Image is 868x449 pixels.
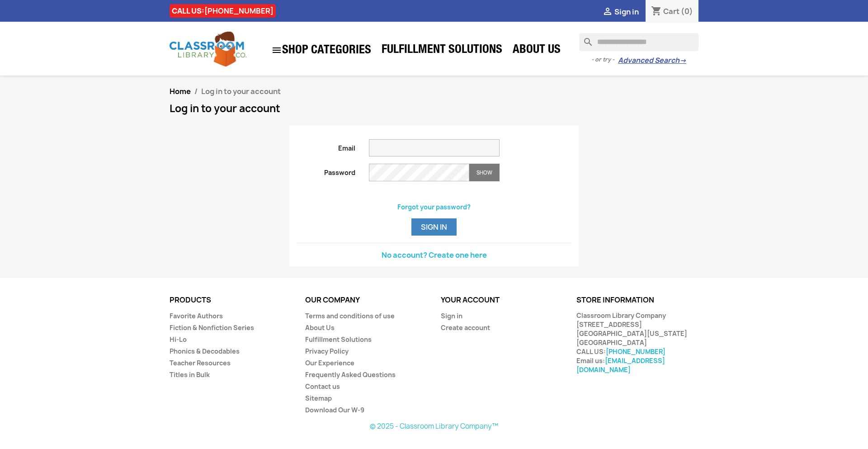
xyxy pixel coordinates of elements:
i: shopping_cart [651,6,662,17]
span: Cart [663,6,679,16]
a: Advanced Search→ [618,56,686,65]
a: Contact us [305,382,340,391]
span: → [679,56,686,65]
a: Titles in Bulk [170,370,210,379]
p: Store information [576,296,698,304]
a: Phonics & Decodables [170,347,240,355]
a: [EMAIL_ADDRESS][DOMAIN_NAME] [576,356,665,374]
p: Our company [305,296,427,304]
a: Our Experience [305,359,354,367]
a: SHOP CATEGORIES [267,40,376,60]
a: Terms and conditions of use [305,312,395,320]
button: Show [469,164,500,181]
a: Favorite Authors [170,312,223,320]
a: Download Our W-9 [305,406,364,414]
a: No account? Create one here [382,250,487,260]
span: (0) [681,6,693,16]
a: Home [170,86,191,96]
a: Sitemap [305,394,332,402]
input: Password input [369,164,469,181]
button: Sign in [411,218,457,236]
a: Teacher Resources [170,359,231,367]
a: © 2025 - Classroom Library Company™ [370,421,498,431]
a: Privacy Policy [305,347,349,355]
a: Your account [441,295,500,305]
i:  [271,45,282,56]
span: - or try - [591,55,618,64]
span: Sign in [614,7,639,17]
p: Products [170,296,292,304]
div: CALL US: [170,4,276,18]
a:  Sign in [602,7,639,17]
a: Frequently Asked Questions [305,370,396,379]
a: Create account [441,323,490,332]
a: Fulfillment Solutions [305,335,372,344]
a: [PHONE_NUMBER] [204,6,274,16]
label: Password [290,164,362,177]
a: Forgot your password? [397,203,471,211]
a: [PHONE_NUMBER] [606,347,665,356]
a: Fiction & Nonfiction Series [170,323,254,332]
input: Search [579,33,698,51]
span: Log in to your account [201,86,281,96]
a: Sign in [441,312,462,320]
a: About Us [305,323,335,332]
i:  [602,7,613,18]
a: Hi-Lo [170,335,187,344]
a: Fulfillment Solutions [377,42,507,60]
img: Classroom Library Company [170,32,246,66]
a: About Us [508,42,565,60]
label: Email [290,139,362,153]
div: Classroom Library Company [STREET_ADDRESS] [GEOGRAPHIC_DATA][US_STATE] [GEOGRAPHIC_DATA] CALL US:... [576,311,698,374]
i: search [579,33,590,44]
h1: Log in to your account [170,103,698,114]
